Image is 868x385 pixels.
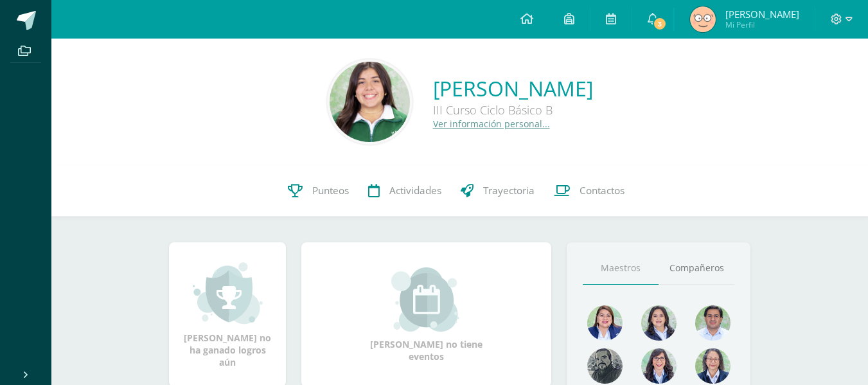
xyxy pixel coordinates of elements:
[433,118,550,130] a: Ver información personal...
[695,348,731,384] img: 68491b968eaf45af92dd3338bd9092c6.png
[641,348,677,384] img: b1da893d1b21f2b9f45fcdf5240f8abd.png
[451,165,544,217] a: Trayectoria
[725,8,799,21] span: [PERSON_NAME]
[193,261,263,325] img: achievement_small.png
[391,267,461,332] img: event_small.png
[544,165,634,217] a: Contactos
[695,305,731,341] img: 1e7bfa517bf798cc96a9d855bf172288.png
[330,62,410,142] img: fbba668b246c003fc420a1100c77b472.png
[362,267,491,363] div: [PERSON_NAME] no tiene eventos
[653,17,667,31] span: 3
[587,348,623,384] img: 4179e05c207095638826b52d0d6e7b97.png
[690,6,716,32] img: 7775765ac5b93ea7f316c0cc7e2e0b98.png
[312,184,349,197] span: Punteos
[583,252,659,285] a: Maestros
[278,165,359,217] a: Punteos
[483,184,535,197] span: Trayectoria
[389,184,441,197] span: Actividades
[587,305,623,341] img: 135afc2e3c36cc19cf7f4a6ffd4441d1.png
[725,19,799,30] span: Mi Perfil
[641,305,677,341] img: 45e5189d4be9c73150df86acb3c68ab9.png
[433,75,593,102] a: [PERSON_NAME]
[433,102,593,118] div: III Curso Ciclo Básico B
[182,261,273,368] div: [PERSON_NAME] no ha ganado logros aún
[659,252,734,285] a: Compañeros
[580,184,624,197] span: Contactos
[359,165,451,217] a: Actividades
